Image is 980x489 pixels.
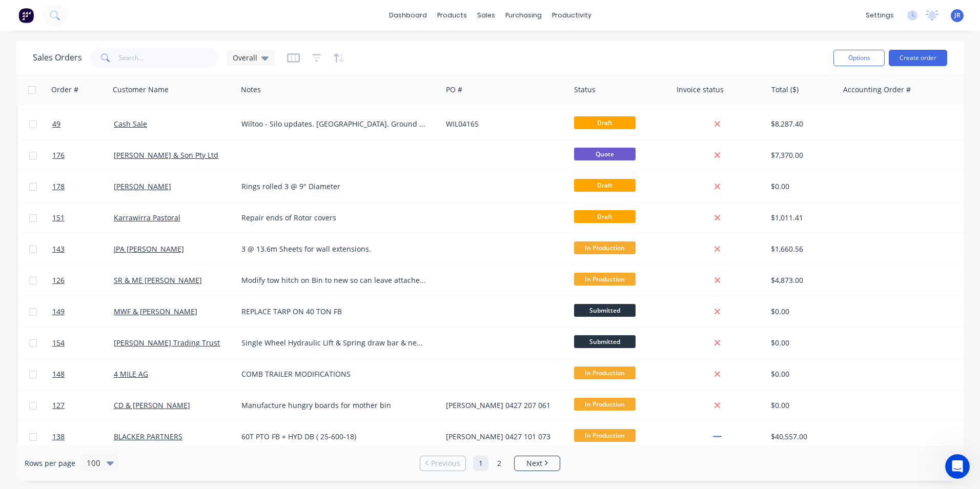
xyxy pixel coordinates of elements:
[771,244,831,254] div: $1,660.56
[771,432,831,442] div: $40,557.00
[574,366,636,379] span: In Production
[771,119,831,129] div: $8,287.40
[114,400,190,410] a: CD & [PERSON_NAME]
[25,458,75,468] span: Rows per page
[771,275,831,286] div: $4,873.00
[52,234,114,264] a: 143
[241,213,428,223] div: Repair ends of Rotor covers
[515,458,560,468] a: Next page
[431,458,460,468] span: Previous
[492,456,507,471] a: Page 2
[114,369,148,379] a: 4 MILE AG
[574,210,636,223] span: Draft
[52,369,65,379] span: 148
[52,265,114,296] a: 126
[241,400,428,411] div: Manufacture hungry boards for mother bin
[677,85,724,95] div: Invoice status
[114,338,220,348] a: [PERSON_NAME] Trading Trust
[574,85,596,95] div: Status
[547,8,597,23] div: productivity
[771,85,799,95] div: Total ($)
[52,150,65,160] span: 176
[420,458,465,468] a: Previous page
[241,369,428,379] div: COMB TRAILER MODIFICATIONS
[416,456,564,471] ul: Pagination
[574,304,636,317] span: Submitted
[52,171,114,202] a: 178
[113,85,169,95] div: Customer Name
[114,119,147,129] a: Cash Sale
[446,119,560,129] div: WIL04165
[114,275,202,285] a: SR & ME [PERSON_NAME]
[574,179,636,192] span: Draft
[114,150,218,160] a: [PERSON_NAME] & Son Pty Ltd
[114,181,171,191] a: [PERSON_NAME]
[52,140,114,171] a: 176
[771,400,831,411] div: $0.00
[574,429,636,442] span: In Production
[574,116,636,129] span: Draft
[945,454,970,479] iframe: Intercom live chat
[446,432,560,442] div: [PERSON_NAME] 0427 101 073
[233,52,257,63] span: Overall
[241,85,261,95] div: Notes
[241,181,428,192] div: Rings rolled 3 @ 9" Diameter
[473,456,488,471] a: Page 1 is your current page
[52,119,60,129] span: 49
[446,85,462,95] div: PO #
[574,398,636,411] span: In Production
[52,109,114,139] a: 49
[500,8,547,23] div: purchasing
[241,338,428,348] div: Single Wheel Hydraulic Lift & Spring draw bar & new tarp
[114,307,197,316] a: MWF & [PERSON_NAME]
[114,244,184,254] a: JPA [PERSON_NAME]
[52,244,65,254] span: 143
[954,11,961,20] span: JR
[889,50,947,66] button: Create order
[51,85,78,95] div: Order #
[574,241,636,254] span: In Production
[52,400,65,411] span: 127
[771,369,831,379] div: $0.00
[241,307,428,317] div: REPLACE TARP ON 40 TON FB
[432,8,472,23] div: products
[241,244,428,254] div: 3 @ 13.6m Sheets for wall extensions.
[771,150,831,160] div: $7,370.00
[574,273,636,286] span: In Production
[52,213,65,223] span: 151
[526,458,542,468] span: Next
[384,8,432,23] a: dashboard
[52,432,65,442] span: 138
[574,335,636,348] span: Submitted
[52,181,65,192] span: 178
[52,421,114,452] a: 138
[52,338,65,348] span: 154
[241,119,428,129] div: Wiltoo - Silo updates. [GEOGRAPHIC_DATA]. Ground open fill lids. leg extensions. 450mm clearance?...
[33,53,82,63] h1: Sales Orders
[446,400,560,411] div: [PERSON_NAME] 0427 207 061
[771,338,831,348] div: $0.00
[574,148,636,160] span: Quote
[52,390,114,421] a: 127
[241,275,428,286] div: Modify tow hitch on Bin to new so can leave attached to tractor and add hydraulic wheels new
[861,8,899,23] div: settings
[119,48,219,68] input: Search...
[52,202,114,233] a: 151
[771,213,831,223] div: $1,011.41
[472,8,500,23] div: sales
[833,50,885,66] button: Options
[52,359,114,390] a: 148
[52,275,65,286] span: 126
[52,307,65,317] span: 149
[114,432,182,441] a: BLACKER PARTNERS
[241,432,428,442] div: 60T PTO FB + HYD DB ( 25-600-18)
[843,85,911,95] div: Accounting Order #
[18,8,34,23] img: Factory
[52,328,114,358] a: 154
[114,213,180,222] a: Karrawirra Pastoral
[771,307,831,317] div: $0.00
[52,296,114,327] a: 149
[771,181,831,192] div: $0.00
